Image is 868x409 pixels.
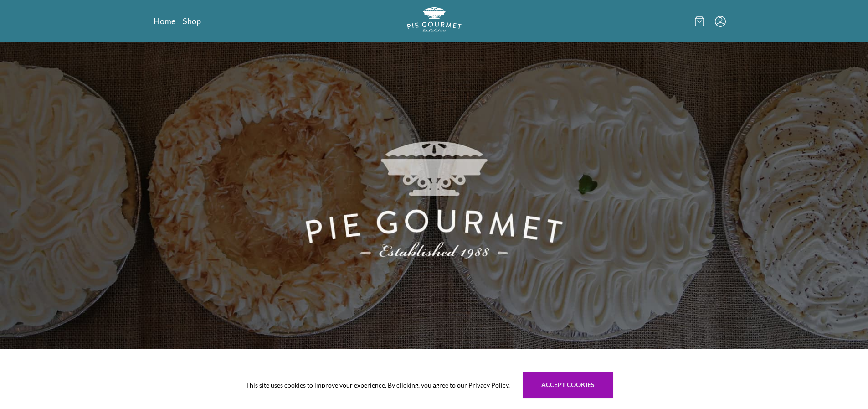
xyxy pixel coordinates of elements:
a: Logo [407,7,462,35]
img: logo [407,7,462,32]
a: Home [154,16,175,26]
span: This site uses cookies to improve your experience. By clicking, you agree to our Privacy Policy. [246,380,510,390]
button: Menu [715,16,726,27]
button: Accept cookies [523,372,613,398]
a: Shop [183,16,201,26]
